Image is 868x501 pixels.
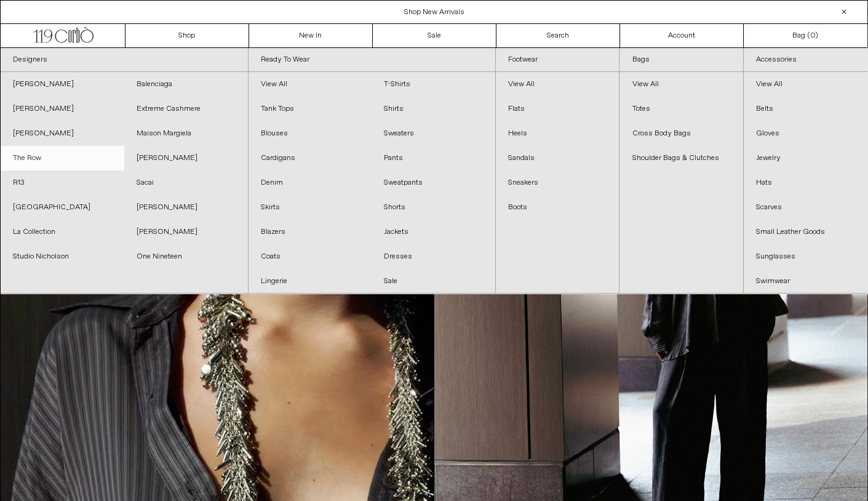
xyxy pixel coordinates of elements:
a: View All [496,72,619,97]
a: Tank Tops [249,97,372,121]
a: Bag () [744,24,867,47]
a: Sandals [496,146,619,170]
a: Hats [744,170,867,195]
a: [PERSON_NAME] [124,220,248,244]
a: T-Shirts [372,72,495,97]
a: R13 [1,170,124,195]
a: Accessories [744,48,867,72]
a: Shoulder Bags & Clutches [619,146,743,170]
a: Designers [1,48,248,72]
a: Bags [619,48,743,72]
a: Skirts [249,195,372,220]
a: [GEOGRAPHIC_DATA] [1,195,124,220]
a: Studio Nicholson [1,244,124,269]
a: Sunglasses [744,244,867,269]
a: Search [496,24,620,47]
a: Jackets [372,220,495,244]
a: Flats [496,97,619,121]
a: Lingerie [249,269,372,294]
span: 0 [810,31,815,41]
a: Sneakers [496,170,619,195]
a: Pants [372,146,495,170]
span: ) [810,30,818,41]
a: Maison Margiela [124,121,248,146]
a: Balenciaga [124,72,248,97]
a: Sacai [124,170,248,195]
a: Boots [496,195,619,220]
a: Dresses [372,244,495,269]
a: [PERSON_NAME] [1,72,124,97]
a: Heels [496,121,619,146]
a: Sweatpants [372,170,495,195]
a: Swimwear [744,269,867,294]
a: Blazers [249,220,372,244]
a: [PERSON_NAME] [124,146,248,170]
a: Small Leather Goods [744,220,867,244]
a: [PERSON_NAME] [1,97,124,121]
a: [PERSON_NAME] [124,195,248,220]
a: View All [249,72,372,97]
a: Totes [619,97,743,121]
a: Gloves [744,121,867,146]
a: Cardigans [249,146,372,170]
a: Sale [372,269,495,294]
a: The Row [1,146,124,170]
a: Account [620,24,744,47]
a: Sweaters [372,121,495,146]
a: Scarves [744,195,867,220]
a: New In [249,24,373,47]
a: Blouses [249,121,372,146]
a: Cross Body Bags [619,121,743,146]
a: Ready To Wear [249,48,496,72]
a: La Collection [1,220,124,244]
a: Shop New Arrivals [404,7,464,17]
a: Shorts [372,195,495,220]
a: Jewelry [744,146,867,170]
a: One Nineteen [124,244,248,269]
a: Denim [249,170,372,195]
a: [PERSON_NAME] [1,121,124,146]
a: View All [744,72,867,97]
a: Shirts [372,97,495,121]
a: Belts [744,97,867,121]
a: Coats [249,244,372,269]
a: Extreme Cashmere [124,97,248,121]
a: Sale [373,24,496,47]
a: Footwear [496,48,619,72]
a: View All [619,72,743,97]
a: Shop [125,24,249,47]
